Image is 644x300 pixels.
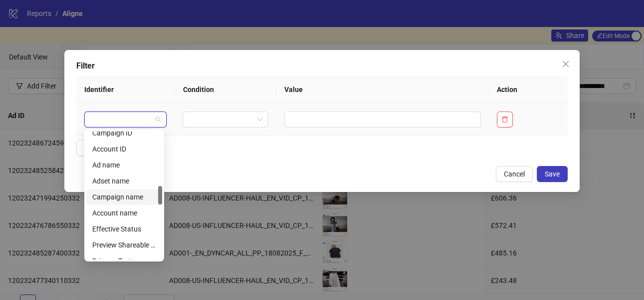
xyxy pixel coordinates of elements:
div: Preview Shareable Link [92,239,156,250]
span: close [562,60,570,68]
span: delete [501,116,508,123]
div: Adset name [92,175,156,186]
div: Account ID [86,141,162,157]
div: Effective Status [86,221,162,237]
div: Primary Text [92,255,156,266]
th: Identifier [76,76,175,103]
div: Campaign name [86,189,162,205]
th: Action [489,76,568,103]
div: Account name [86,205,162,221]
div: Adset name [86,173,162,189]
span: Cancel [504,170,525,178]
div: Campaign ID [86,125,162,141]
button: Save [537,166,568,182]
div: Account ID [92,143,156,154]
div: Ad name [92,159,156,170]
div: Ad name [86,157,162,173]
div: Preview Shareable Link [86,237,162,253]
div: Effective Status [92,223,156,234]
div: Campaign name [92,191,156,202]
div: Account name [92,207,156,218]
div: Primary Text [86,253,162,269]
th: Condition [175,76,276,103]
span: Save [545,170,560,178]
th: Value [276,76,488,103]
button: Cancel [496,166,533,182]
div: Campaign ID [92,127,156,138]
button: Add [76,140,116,156]
div: Filter [76,60,568,72]
button: Close [558,56,574,72]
